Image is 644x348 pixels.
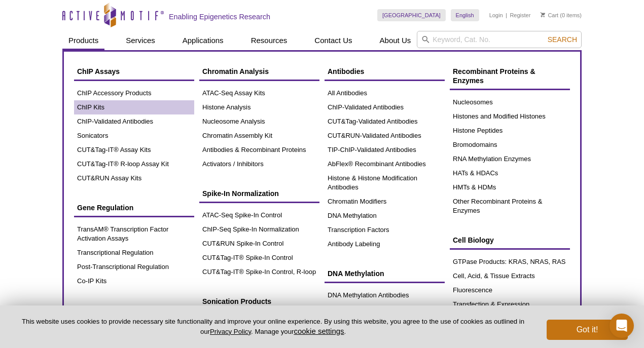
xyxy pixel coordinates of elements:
a: DNA Methylation Antibodies [325,288,445,302]
button: cookie settings [294,327,344,335]
a: [GEOGRAPHIC_DATA] [377,9,446,21]
a: Privacy Policy [210,328,251,335]
a: Cell Biology [450,230,570,250]
a: Histones and Modified Histones [450,109,570,124]
a: Activators / Inhibitors [199,157,319,171]
a: Services [120,31,161,50]
a: ATAC-Seq Spike-In Control [199,208,319,222]
a: Nucleosome Analysis [199,114,319,129]
a: Antibodies & Recombinant Proteins [199,143,319,157]
a: Post-Transcriptional Regulation [74,260,194,274]
a: Histone Analysis [199,100,319,114]
a: Co-IP Kits [74,274,194,288]
a: ChIP Kits [74,100,194,114]
a: Fluorescence [450,283,570,297]
a: DNA Methylation [325,264,445,283]
a: CUT&RUN Assay Kits [74,171,194,185]
span: DNA Methylation [328,269,384,278]
a: Gene Regulation [74,198,194,217]
a: Transfection & Expression [450,297,570,312]
a: ChIP-Validated Antibodies [325,100,445,114]
a: Cart [541,12,558,19]
a: DNA Methylation [325,209,445,223]
a: All Antibodies [325,86,445,100]
button: Got it! [547,320,628,340]
a: ChIP-Validated Antibodies [74,114,194,129]
a: Login [489,12,503,19]
a: Antibodies [325,62,445,81]
span: Spike-In Normalization [202,189,279,198]
a: Histone Peptides [450,124,570,138]
a: GTPase Products: KRAS, NRAS, RAS [450,255,570,269]
a: Chromatin Modifiers [325,195,445,209]
li: | [506,9,507,21]
a: CUT&Tag-IT® R-loop Assay Kit [74,157,194,171]
a: ChIP Accessory Products [74,86,194,100]
a: Products [62,31,104,50]
a: RNA Methylation Enzymes [450,152,570,166]
span: Chromatin Analysis [202,67,269,75]
a: CUT&RUN Spike-In Control [199,237,319,251]
a: Chromatin Assembly Kit [199,129,319,143]
input: Keyword, Cat. No. [417,31,582,48]
a: ATAC-Seq Assay Kits [199,86,319,100]
img: Your Cart [541,12,545,17]
a: Sonication Products [199,292,319,311]
span: ChIP Assays [77,67,120,75]
a: CUT&RUN-Validated Antibodies [325,129,445,143]
a: Sonicators [74,129,194,143]
a: Recombinant Proteins & Enzymes [450,62,570,90]
li: (0 items) [541,9,582,21]
a: Sample Preparation [74,301,194,320]
a: HMTs & HDMs [450,180,570,195]
a: Spike-In Normalization [199,184,319,203]
a: Register [510,12,530,19]
p: This website uses cookies to provide necessary site functionality and improve your online experie... [16,317,530,336]
a: English [451,9,479,21]
a: TransAM® Transcription Factor Activation Assays [74,222,194,246]
span: Recombinant Proteins & Enzymes [453,67,535,85]
a: TIP-ChIP-Validated Antibodies [325,143,445,157]
a: Histone & Histone Modification Antibodies [325,171,445,195]
a: Chromatin Analysis [199,62,319,81]
span: Gene Regulation [77,204,133,212]
a: HATs & HDACs [450,166,570,180]
span: Search [548,35,577,44]
a: Antibody Labeling [325,237,445,251]
h2: Enabling Epigenetics Research [169,12,270,21]
a: About Us [374,31,417,50]
a: CUT&Tag-IT® Spike-In Control [199,251,319,265]
a: Nucleosomes [450,95,570,109]
a: Contact Us [308,31,358,50]
a: Transcription Factors [325,223,445,237]
span: Cell Biology [453,236,494,244]
div: Open Intercom Messenger [610,314,634,338]
a: ChIP Assays [74,62,194,81]
a: Transcriptional Regulation [74,246,194,260]
a: Applications [176,31,230,50]
a: Other Recombinant Proteins & Enzymes [450,195,570,218]
button: Search [545,35,580,44]
a: Resources [245,31,294,50]
a: CUT&Tag-Validated Antibodies [325,114,445,129]
span: Sonication Products [202,297,271,305]
a: CUT&Tag-IT® Spike-In Control, R-loop [199,265,319,279]
a: Cell, Acid, & Tissue Extracts [450,269,570,283]
span: Antibodies [328,67,364,75]
a: ChIP-Seq Spike-In Normalization [199,222,319,237]
a: CUT&Tag-IT® Assay Kits [74,143,194,157]
a: AbFlex® Recombinant Antibodies [325,157,445,171]
a: DNA Methylation Enzymes [325,302,445,317]
a: Bromodomains [450,138,570,152]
